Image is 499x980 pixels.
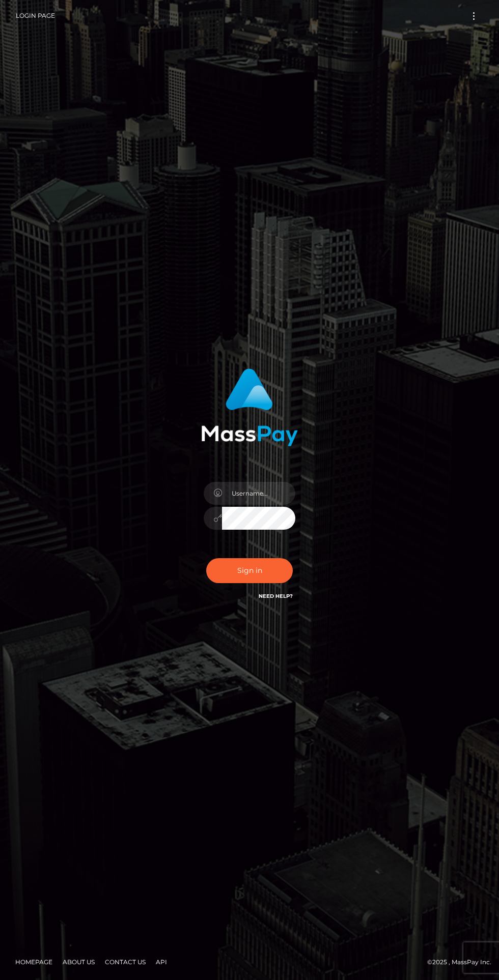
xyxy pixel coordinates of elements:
button: Toggle navigation [464,9,483,23]
img: MassPay Login [201,368,298,446]
a: Contact Us [101,954,150,970]
a: Login Page [16,5,55,26]
a: About Us [59,954,99,970]
div: © 2025 , MassPay Inc. [8,957,491,968]
a: API [152,954,171,970]
a: Need Help? [259,593,293,599]
input: Username... [222,482,295,505]
a: Homepage [11,954,57,970]
button: Sign in [206,558,293,583]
